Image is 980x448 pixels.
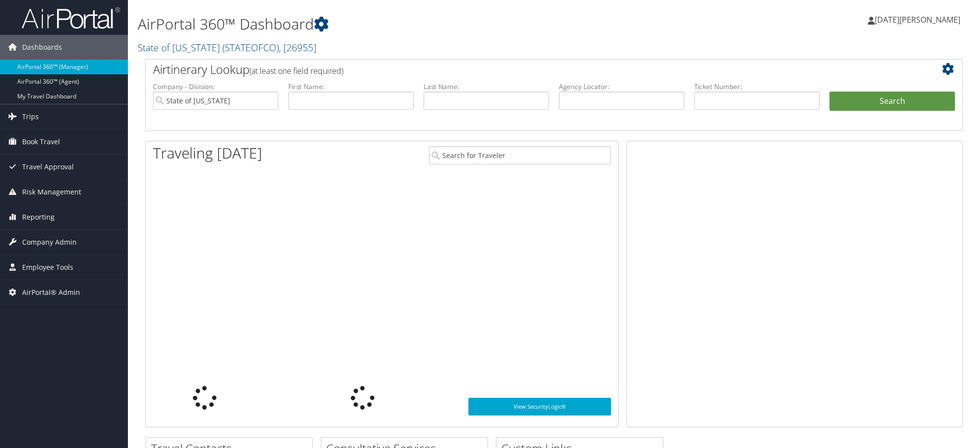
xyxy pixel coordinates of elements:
[22,35,62,60] span: Dashboards
[468,398,611,416] a: View SecurityLogic®
[22,129,60,154] span: Book Travel
[153,143,262,163] h1: Traveling [DATE]
[875,14,960,25] span: [DATE][PERSON_NAME]
[153,82,278,92] label: Company - Division:
[22,104,39,129] span: Trips
[222,41,279,54] span: ( STATEOFCO )
[868,5,970,34] a: [DATE][PERSON_NAME]
[288,82,414,92] label: First Name:
[694,82,820,92] label: Ticket Number:
[22,6,120,30] img: airportal-logo.png
[22,205,55,229] span: Reporting
[279,41,316,54] span: , [ 26955 ]
[429,146,612,164] input: Search for Traveler
[22,230,77,255] span: Company Admin
[424,82,549,92] label: Last Name:
[559,82,684,92] label: Agency Locator:
[138,41,316,54] a: State of [US_STATE]
[138,14,693,34] h1: AirPortal 360™ Dashboard
[249,65,343,76] span: (at least one field required)
[22,280,80,305] span: AirPortal® Admin
[22,180,81,204] span: Risk Management
[829,92,955,111] button: Search
[22,255,73,280] span: Employee Tools
[153,61,887,78] h2: Airtinerary Lookup
[22,155,74,179] span: Travel Approval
